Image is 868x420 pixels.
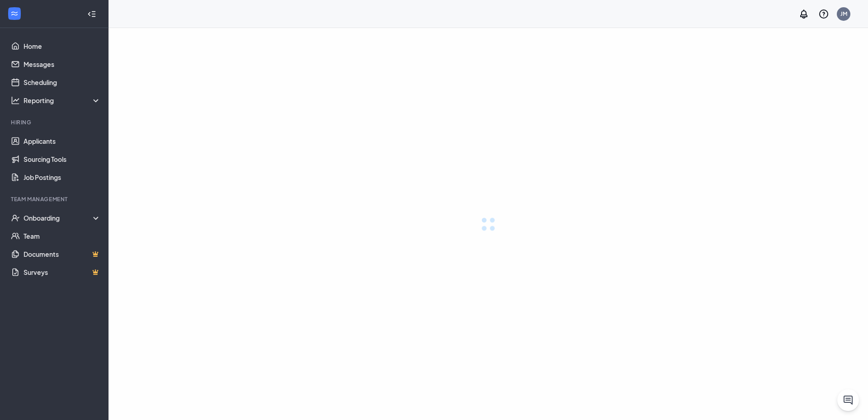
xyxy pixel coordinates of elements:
[24,227,101,245] a: Team
[11,96,20,105] svg: Analysis
[87,9,96,19] svg: Collapse
[843,395,854,406] svg: ChatActive
[24,96,101,105] div: Reporting
[11,213,20,222] svg: UserCheck
[24,263,101,281] a: SurveysCrown
[24,73,101,91] a: Scheduling
[24,132,101,150] a: Applicants
[11,195,99,203] div: Team Management
[837,389,859,411] button: ChatActive
[24,213,101,222] div: Onboarding
[24,245,101,263] a: DocumentsCrown
[24,37,101,55] a: Home
[798,9,809,19] svg: Notifications
[24,150,101,168] a: Sourcing Tools
[24,168,101,186] a: Job Postings
[840,10,847,18] div: JM
[10,9,19,18] svg: WorkstreamLogo
[818,9,829,19] svg: QuestionInfo
[24,55,101,73] a: Messages
[11,118,99,126] div: Hiring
